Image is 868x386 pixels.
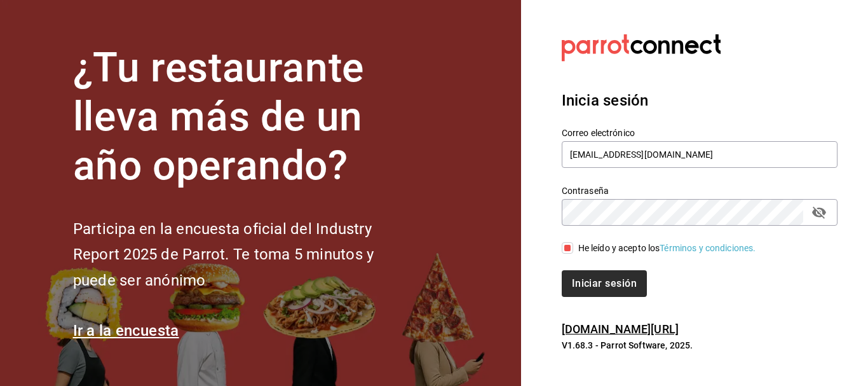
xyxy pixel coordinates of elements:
[73,44,416,190] h1: ¿Tu restaurante lleva más de un año operando?
[562,339,837,352] p: V1.68.3 - Parrot Software, 2025.
[578,242,756,255] div: He leído y acepto los
[73,322,179,340] a: Ir a la encuesta
[562,141,837,168] input: Ingresa tu correo electrónico
[562,89,837,112] h3: Inicia sesión
[808,202,830,223] button: passwordField
[73,216,416,294] h2: Participa en la encuesta oficial del Industry Report 2025 de Parrot. Te toma 5 minutos y puede se...
[562,186,837,195] label: Contraseña
[562,270,647,297] button: Iniciar sesión
[562,128,837,137] label: Correo electrónico
[660,243,756,253] a: Términos y condiciones.
[562,322,679,336] a: [DOMAIN_NAME][URL]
